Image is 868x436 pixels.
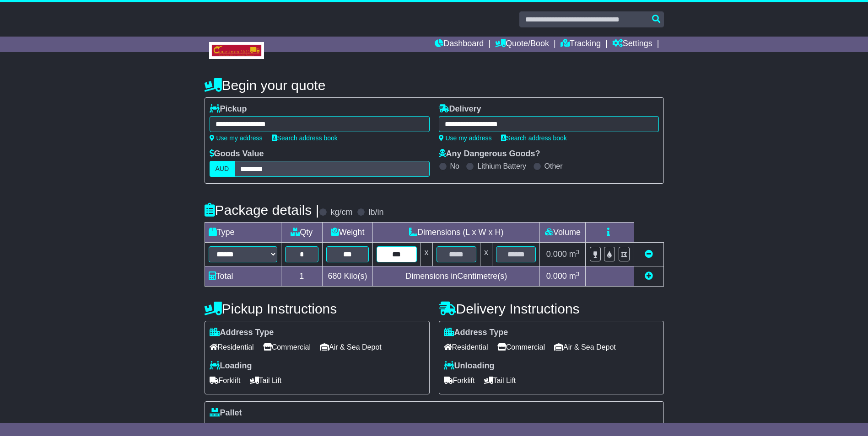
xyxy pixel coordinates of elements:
span: Forklift [210,373,241,388]
td: Volume [540,223,586,243]
span: Commercial [497,340,545,354]
label: AUD [210,161,235,177]
a: Search address book [501,134,567,142]
td: Dimensions (L x W x H) [373,223,540,243]
span: m [569,250,580,259]
td: Weight [323,223,373,243]
label: Goods Value [210,149,264,159]
td: Total [205,266,281,287]
a: Use my address [439,134,492,142]
span: Tail Lift [250,373,282,388]
label: Lithium Battery [477,162,526,170]
a: Add new item [645,271,653,281]
h4: Package details | [205,202,319,218]
sup: 3 [576,271,580,277]
a: Use my address [210,134,263,142]
span: 0.000 [546,271,567,281]
span: Commercial [263,340,311,354]
label: Any Dangerous Goods? [439,149,540,159]
td: Qty [281,223,323,243]
span: Forklift [444,373,475,388]
sup: 3 [576,249,580,255]
span: 0.000 [546,250,567,259]
a: Quote/Book [495,37,549,52]
label: Pickup [210,104,247,114]
label: Pallet [210,408,242,418]
label: Address Type [210,328,274,338]
a: Remove this item [645,250,653,259]
span: m [569,271,580,281]
label: Other [545,162,563,170]
h4: Pickup Instructions [205,301,430,316]
td: Type [205,223,281,243]
label: kg/cm [330,207,352,218]
td: Dimensions in Centimetre(s) [373,266,540,287]
label: Address Type [444,328,508,338]
label: Loading [210,361,252,371]
td: 1 [281,266,323,287]
span: Non Stackable [258,420,313,435]
h4: Begin your quote [205,78,664,93]
label: Delivery [439,104,481,114]
span: Stackable [210,420,249,435]
label: lb/in [368,207,383,218]
span: Air & Sea Depot [554,340,616,354]
span: 680 [328,271,342,281]
span: Residential [444,340,488,354]
label: Unloading [444,361,495,371]
td: x [480,243,492,266]
td: x [421,243,432,266]
span: Air & Sea Depot [320,340,382,354]
a: Settings [612,37,652,52]
td: Kilo(s) [323,266,373,287]
label: No [450,162,459,170]
a: Search address book [272,134,338,142]
span: Residential [210,340,254,354]
h4: Delivery Instructions [439,301,664,316]
a: Dashboard [435,37,484,52]
a: Tracking [561,37,601,52]
span: Tail Lift [484,373,516,388]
